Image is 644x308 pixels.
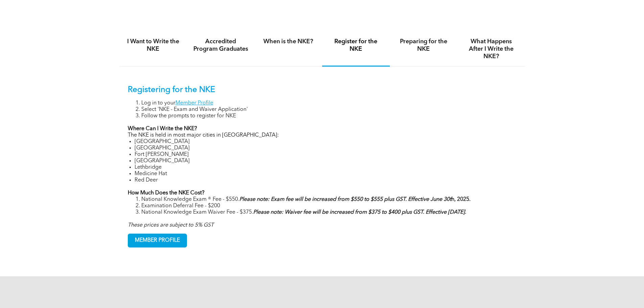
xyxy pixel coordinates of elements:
li: Medicine Hat [135,171,517,177]
em: Please note: Exam fee will be increased from $550 to $555 plus GST. Effective June 30t [239,197,451,202]
h4: Preparing for the NKE [396,38,451,53]
li: Lethbridge [135,164,517,171]
li: [GEOGRAPHIC_DATA] [135,145,517,151]
em: These prices are subject to 5% GST [128,222,214,228]
li: National Knowledge Exam ® Fee - $550. [141,196,517,203]
li: Log in to your [141,100,517,106]
li: Examination Deferral Fee - $200 [141,203,517,209]
li: National Knowledge Exam Waiver Fee - $375. [141,209,517,216]
p: The NKE is held in most major cities in [GEOGRAPHIC_DATA]: [128,132,517,139]
h4: Register for the NKE [328,38,384,53]
h4: When is the NKE? [261,38,316,45]
li: Select 'NKE - Exam and Waiver Application' [141,106,517,113]
strong: Please note: Waiver fee will be increased from $375 to $400 plus GST. Effective [DATE]. [253,210,466,215]
strong: How Much Does the NKE Cost? [128,190,205,196]
a: Member Profile [175,100,213,106]
li: Follow the prompts to register for NKE [141,113,517,119]
p: Registering for the NKE [128,85,517,95]
span: MEMBER PROFILE [128,234,187,247]
li: [GEOGRAPHIC_DATA] [135,139,517,145]
h4: I Want to Write the NKE [125,38,181,53]
strong: Where Can I Write the NKE? [128,126,197,132]
li: Red Deer [135,177,517,184]
strong: h, 2025. [239,197,471,202]
li: [GEOGRAPHIC_DATA] [135,158,517,164]
h4: What Happens After I Write the NKE? [463,38,519,60]
li: Fort [PERSON_NAME] [135,151,517,158]
h4: Accredited Program Graduates [193,38,248,53]
a: MEMBER PROFILE [128,234,187,247]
